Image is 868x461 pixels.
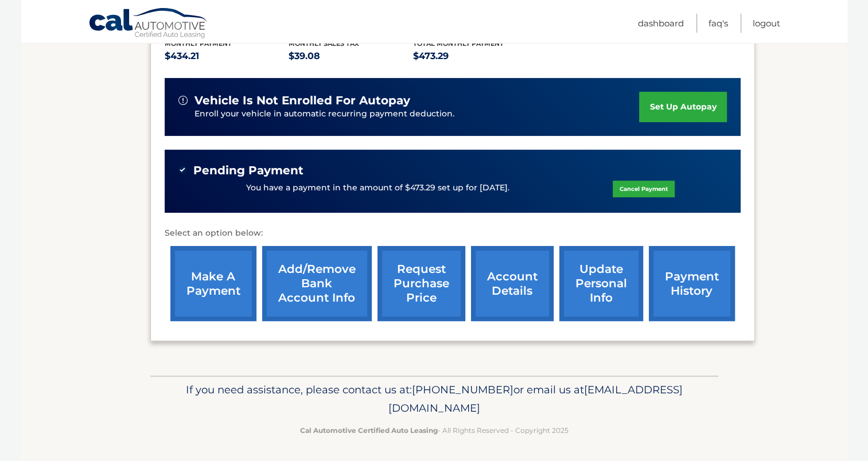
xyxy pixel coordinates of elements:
[413,40,504,48] span: Total Monthly Payment
[289,48,413,64] p: $39.08
[178,166,186,174] img: check-green.svg
[613,181,675,197] a: Cancel Payment
[753,14,780,33] a: Logout
[178,96,188,105] img: alert-white.svg
[388,383,683,415] span: [EMAIL_ADDRESS][DOMAIN_NAME]
[413,48,538,64] p: $473.29
[170,246,256,321] a: make a payment
[262,246,372,321] a: Add/Remove bank account info
[377,246,465,321] a: request purchase price
[412,383,513,396] span: [PHONE_NUMBER]
[246,182,509,194] p: You have a payment in the amount of $473.29 set up for [DATE].
[193,163,303,178] span: Pending Payment
[88,7,209,41] a: Cal Automotive
[158,381,711,417] p: If you need assistance, please contact us at: or email us at
[165,48,289,64] p: $434.21
[165,226,741,240] p: Select an option below:
[709,14,728,33] a: FAQ's
[559,246,643,321] a: update personal info
[471,246,554,321] a: account details
[649,246,735,321] a: payment history
[194,93,410,108] span: vehicle is not enrolled for autopay
[639,92,726,122] a: set up autopay
[158,424,711,436] p: - All Rights Reserved - Copyright 2025
[638,14,684,33] a: Dashboard
[165,40,232,48] span: Monthly Payment
[289,40,359,48] span: Monthly sales Tax
[194,108,640,120] p: Enroll your vehicle in automatic recurring payment deduction.
[300,426,438,435] strong: Cal Automotive Certified Auto Leasing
